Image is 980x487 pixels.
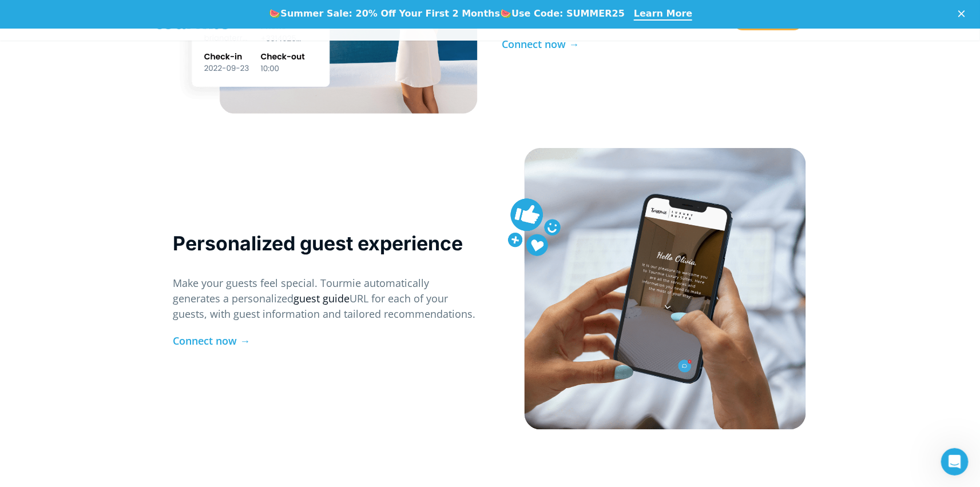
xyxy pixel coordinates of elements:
[958,10,970,17] div: Close
[941,448,969,476] iframe: Intercom live chat
[511,8,625,19] b: Use Code: SUMMER25
[294,292,350,305] a: guest guide
[173,334,251,348] a: Connect now →
[502,37,580,51] a: Connect now →
[634,8,692,21] a: Learn More
[281,8,501,19] b: Summer Sale: 20% Off Your First 2 Months
[173,230,478,257] p: Personalized guest experience
[269,8,625,19] div: 🍉 🍉
[173,276,478,322] p: Make your guests feel special. Tourmie automatically generates a personalized URL for each of you...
